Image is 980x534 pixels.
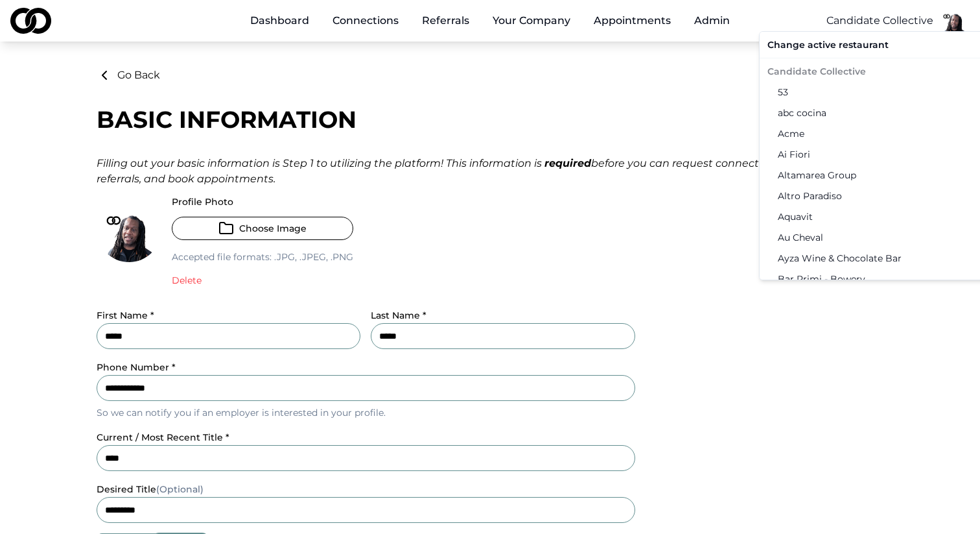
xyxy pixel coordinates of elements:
[371,309,426,321] label: Last Name *
[10,8,51,34] img: logo
[97,483,204,495] label: desired title
[97,197,161,262] img: fc566690-cf65-45d8-a465-1d4f683599e2-basimCC1-profile_picture.png
[172,274,202,287] button: Delete
[412,8,480,34] a: Referrals
[826,13,933,29] button: Candidate Collective
[482,8,581,34] button: Your Company
[544,157,591,169] strong: required
[272,251,353,263] span: .jpg, .jpeg, .png
[172,197,353,206] label: Profile Photo
[939,5,970,36] img: fc566690-cf65-45d8-a465-1d4f683599e2-basimCC1-profile_picture.png
[97,431,229,443] label: current / most recent title *
[97,309,154,321] label: First Name *
[97,67,160,83] button: Go Back
[240,8,320,34] a: Dashboard
[156,483,204,495] span: (Optional)
[322,8,409,34] a: Connections
[97,156,874,187] div: Filling out your basic information is Step 1 to utilizing the platform! This information is befor...
[240,8,740,34] nav: Main
[172,217,353,240] button: Choose Image
[172,250,353,263] p: Accepted file formats:
[684,8,740,34] button: Admin
[97,406,635,419] p: So we can notify you if an employer is interested in your profile.
[97,106,874,132] div: Basic Information
[97,361,176,373] label: Phone Number *
[583,8,681,34] a: Appointments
